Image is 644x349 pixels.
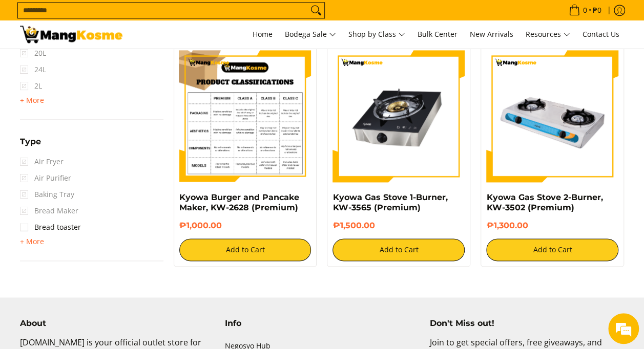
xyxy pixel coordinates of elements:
span: Resources [526,28,570,41]
a: Kyowa Burger and Pancake Maker, KW-2628 (Premium) [179,192,299,212]
h4: Info [225,318,420,328]
a: Bodega Sale [280,20,341,48]
button: Add to Cart [333,238,465,261]
button: Search [308,3,324,18]
img: kyowa-tempered-glass-single-gas-burner-full-view-mang-kosme [333,50,465,182]
h6: ₱1,300.00 [486,221,618,231]
span: + More [20,96,44,104]
span: Air Fryer [20,154,64,170]
span: New Arrivals [470,29,513,39]
span: Bulk Center [418,29,458,39]
span: + More [20,237,44,246]
span: 20L [20,45,46,61]
a: Kyowa Gas Stove 1-Burner, KW-3565 (Premium) [333,192,447,212]
a: New Arrivals [465,20,518,48]
span: Air Purifier [20,170,71,186]
span: Contact Us [583,29,619,39]
span: Baking Tray [20,186,74,203]
h4: Don't Miss out! [429,318,624,328]
a: Contact Us [577,20,625,48]
h6: ₱1,500.00 [333,221,465,231]
img: Kyowa Burger and Pancake Maker, KW-2628 (Premium) - 0 [179,50,311,182]
a: Bulk Center [412,20,463,48]
span: Bread Maker [20,203,78,219]
span: Type [20,138,41,146]
span: 0 [581,7,589,14]
img: Small Appliances l Mang Kosme: Home Appliances Warehouse Sale Kyowa [20,26,122,43]
button: Add to Cart [486,238,618,261]
a: Home [247,20,278,48]
a: Shop by Class [343,20,410,48]
span: • [566,5,605,16]
summary: Open [20,138,41,154]
h4: About [20,318,215,328]
summary: Open [20,235,44,248]
img: kyowa-2-burner-gas-stove-stainless-steel-premium-full-view-mang-kosme [486,50,618,182]
span: 24L [20,61,46,78]
a: Resources [521,20,575,48]
h6: ₱1,000.00 [179,221,311,231]
a: Bread toaster [20,219,81,235]
span: Bodega Sale [285,28,336,41]
nav: Main Menu [133,20,625,48]
button: Add to Cart [179,238,311,261]
a: Kyowa Gas Stove 2-Burner, KW-3502 (Premium) [486,192,603,212]
span: ₱0 [591,7,603,14]
summary: Open [20,94,44,106]
span: Shop by Class [348,28,405,41]
span: 2L [20,78,42,94]
span: Home [253,29,273,39]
